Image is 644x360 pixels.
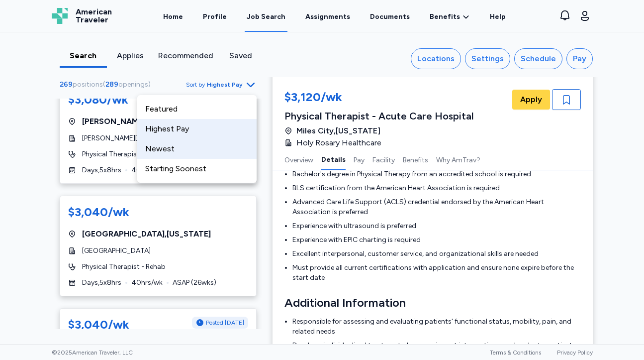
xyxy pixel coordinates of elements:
button: Settings [465,48,510,69]
button: Overview [284,149,313,170]
button: Details [321,149,346,170]
span: [GEOGRAPHIC_DATA] , [US_STATE] [82,228,211,240]
div: Highest Pay [137,119,257,139]
a: Job Search [245,1,287,32]
span: 40 hrs/wk [131,165,163,175]
div: Physical Therapist - Acute Care Hospital [284,109,474,123]
div: Starting Soonest [137,159,257,179]
span: Apply [520,94,542,106]
a: Benefits [430,12,470,22]
span: 269 [60,80,73,89]
div: $3,040/wk [68,204,129,220]
span: [PERSON_NAME][GEOGRAPHIC_DATA] [82,133,204,143]
button: Sort byHighest Pay [186,79,257,91]
div: $3,120/wk [284,89,474,107]
button: Locations [411,48,461,69]
img: Logo [52,8,68,24]
a: Terms & Conditions [490,349,541,356]
li: Excellent interpersonal, customer service, and organizational skills are needed [292,249,581,259]
span: Miles City , [US_STATE] [296,125,380,137]
a: Privacy Policy [557,349,593,356]
li: Responsible for assessing and evaluating patients' functional status, mobility, pain, and related... [292,317,581,337]
span: openings [118,80,148,89]
span: positions [73,80,103,89]
div: $3,080/wk [68,92,128,108]
button: Pay [566,48,593,69]
div: Saved [221,50,261,62]
li: Must provide all current certifications with application and ensure none expire before the start ... [292,263,581,283]
div: Search [64,50,103,62]
li: Experience with EPIC charting is required [292,235,581,245]
button: Schedule [514,48,562,69]
li: BLS certification from the American Heart Association is required [292,183,581,193]
button: Pay [354,149,365,170]
div: Job Search [247,12,285,22]
span: 289 [105,80,118,89]
li: Bachelor's degree in Physical Therapy from an accredited school is required [292,169,581,179]
span: [PERSON_NAME] , [US_STATE] [82,116,191,127]
span: [GEOGRAPHIC_DATA] [82,246,151,256]
div: Locations [417,53,455,65]
div: ( ) [60,80,155,90]
div: Settings [471,53,504,65]
span: Sort by [186,81,205,89]
span: American Traveler [76,8,112,24]
li: Experience with ultrasound is preferred [292,221,581,231]
div: Featured [137,99,257,119]
button: Benefits [403,149,428,170]
button: Apply [512,90,550,110]
span: Physical Therapist - Rehab [82,262,166,272]
li: Advanced Care Life Support (ACLS) credential endorsed by the American Heart Association is preferred [292,197,581,217]
span: Holy Rosary Healthcare [296,137,381,149]
div: Pay [573,53,586,65]
div: Recommended [158,50,213,62]
span: 40 hrs/wk [131,278,163,288]
div: Schedule [521,53,556,65]
span: Posted [DATE] [206,319,244,327]
span: Days , 5 x 8 hrs [82,278,121,288]
span: Days , 5 x 8 hrs [82,165,121,175]
div: Newest [137,139,257,159]
button: Why AmTrav? [436,149,480,170]
div: $3,040/wk [68,317,129,333]
span: Benefits [430,12,460,22]
span: ASAP ( 26 wks) [173,278,216,288]
span: Physical Therapist - Rehab [82,149,166,159]
span: © 2025 American Traveler, LLC [52,349,133,357]
div: Applies [111,50,150,62]
h3: Additional Information [284,295,581,311]
button: Facility [372,149,395,170]
span: Highest Pay [207,81,243,89]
